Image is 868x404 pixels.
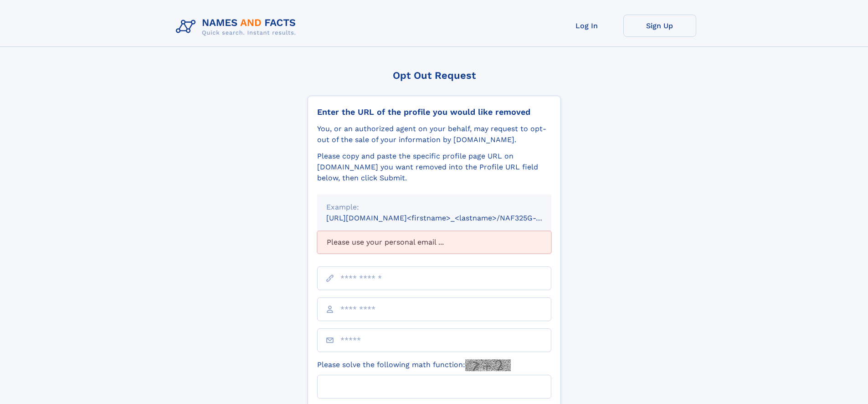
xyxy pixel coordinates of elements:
div: Please use your personal email ... [317,231,551,254]
a: Sign Up [623,15,696,37]
div: Opt Out Request [308,70,561,81]
small: [URL][DOMAIN_NAME]<firstname>_<lastname>/NAF325G-xxxxxxxx [326,214,569,222]
div: Please copy and paste the specific profile page URL on [DOMAIN_NAME] you want removed into the Pr... [317,151,551,184]
div: You, or an authorized agent on your behalf, may request to opt-out of the sale of your informatio... [317,123,551,145]
a: Log In [550,15,623,37]
div: Example: [326,202,542,213]
label: Please solve the following math function: [317,359,511,371]
div: Enter the URL of the profile you would like removed [317,107,551,117]
img: Logo Names and Facts [172,15,303,39]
